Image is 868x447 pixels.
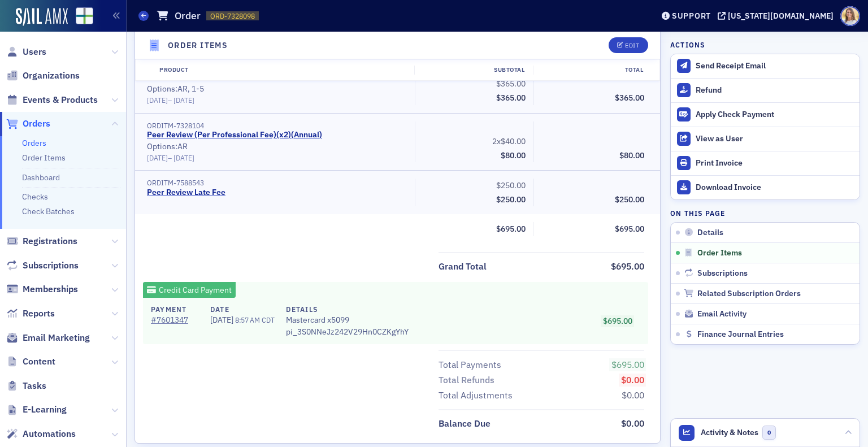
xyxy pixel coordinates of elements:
span: Registrations [23,235,77,248]
span: E-Learning [23,403,67,416]
div: – [147,96,407,105]
button: View as User [671,127,860,151]
span: $365.00 [615,93,644,103]
div: View as User [696,134,854,144]
span: [DATE] [147,153,168,162]
div: Product [151,66,414,75]
button: Edit [609,37,648,53]
span: Memberships [23,283,78,296]
img: SailAMX [16,8,68,26]
div: Balance Due [439,417,491,431]
span: [DATE] [173,96,194,105]
span: CDT [260,315,275,324]
div: ORDITM-7588543 [147,179,407,187]
h4: Order Items [168,40,228,51]
div: Support [672,11,711,21]
button: [US_STATE][DOMAIN_NAME] [718,12,837,20]
h4: Date [210,304,274,314]
div: ORDITM-7328104 [147,121,407,130]
span: $40.00 [501,136,526,146]
span: $0.00 [621,418,644,429]
span: ORD-7328098 [210,11,255,21]
span: $365.00 [496,79,526,89]
div: Total Payments [439,358,501,372]
span: Mastercard x5099 [286,314,409,326]
span: Activity & Notes [701,427,758,439]
span: $695.00 [611,261,644,272]
div: Edit [625,42,639,49]
a: Content [6,355,55,368]
h4: On this page [670,208,860,218]
div: Options: AR [147,142,407,162]
button: Apply Check Payment [671,102,860,127]
span: $695.00 [611,359,644,370]
div: pi_3S0NNeJz242V29Hn0CZKgYhY [286,304,409,338]
a: Print Invoice [671,151,860,175]
span: Tasks [23,380,46,392]
span: $0.00 [622,389,644,401]
span: 8:57 AM [235,315,260,324]
a: Download Invoice [671,175,860,199]
div: [US_STATE][DOMAIN_NAME] [728,11,834,21]
div: Credit Card Payment [143,282,236,298]
div: Print Invoice [696,158,854,168]
span: Reports [23,307,55,320]
span: Finance Journal Entries [697,329,784,340]
span: $365.00 [496,93,526,103]
span: Organizations [23,70,80,82]
span: [DATE] [210,315,235,325]
span: Email Marketing [23,332,90,344]
a: Users [6,46,46,58]
span: $80.00 [501,150,526,160]
div: Subtotal [414,66,533,75]
span: Subscriptions [697,268,748,279]
span: $0.00 [621,374,644,385]
button: Refund [671,78,860,102]
span: Total Payments [439,358,505,372]
span: Order Items [697,248,742,258]
span: $80.00 [619,150,644,160]
div: Apply Check Payment [696,110,854,120]
a: Peer Review (Per Professional Fee)(x2)(Annual) [147,130,322,140]
h1: Order [175,9,201,23]
span: Events & Products [23,94,98,106]
a: Checks [22,192,48,202]
div: Download Invoice [696,183,854,193]
span: Total Refunds [439,374,498,387]
a: Automations [6,428,76,440]
span: Profile [840,6,860,26]
span: 2x [490,136,527,147]
a: View Homepage [68,7,93,27]
a: Memberships [6,283,78,296]
a: Order Items [22,153,66,163]
span: Content [23,355,55,368]
a: Email Marketing [6,332,90,344]
button: Send Receipt Email [671,54,860,78]
span: Related Subscription Orders [697,289,801,299]
span: [DATE] [173,153,194,162]
div: – [147,154,407,162]
div: Grand Total [439,260,487,274]
span: Balance Due [439,417,494,431]
a: Reports [6,307,55,320]
a: Dashboard [22,172,60,183]
div: Total Adjustments [439,389,513,402]
a: #7601347 [151,314,198,326]
span: Orders [23,118,50,130]
div: Options: AR, 1-5 [147,84,407,105]
div: Total [533,66,652,75]
span: $250.00 [496,180,526,190]
h4: Details [286,304,409,314]
a: Events & Products [6,94,98,106]
a: Orders [22,138,46,148]
a: Peer Review Late Fee [147,188,225,198]
a: E-Learning [6,403,67,416]
span: Subscriptions [23,259,79,272]
span: Automations [23,428,76,440]
h4: Actions [670,40,705,50]
span: Users [23,46,46,58]
span: $695.00 [496,224,526,234]
div: Total Refunds [439,374,494,387]
a: Subscriptions [6,259,79,272]
span: $250.00 [496,194,526,205]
